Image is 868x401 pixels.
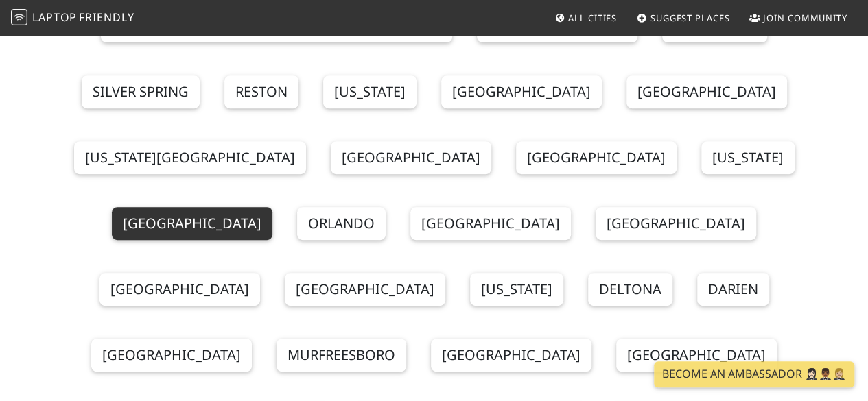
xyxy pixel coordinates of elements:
[616,339,777,372] a: [GEOGRAPHIC_DATA]
[79,10,134,25] span: Friendly
[112,207,272,240] a: [GEOGRAPHIC_DATA]
[99,273,260,306] a: [GEOGRAPHIC_DATA]
[626,75,787,108] a: [GEOGRAPHIC_DATA]
[82,75,200,108] a: Silver Spring
[285,273,445,306] a: [GEOGRAPHIC_DATA]
[11,6,134,30] a: LaptopFriendly LaptopFriendly
[91,339,252,372] a: [GEOGRAPHIC_DATA]
[441,75,602,108] a: [GEOGRAPHIC_DATA]
[631,5,736,30] a: Suggest Places
[470,273,563,306] a: [US_STATE]
[568,12,617,24] span: All Cities
[650,12,730,24] span: Suggest Places
[277,339,406,372] a: Murfreesboro
[549,5,622,30] a: All Cities
[588,273,672,306] a: Deltona
[74,141,306,174] a: [US_STATE][GEOGRAPHIC_DATA]
[410,207,571,240] a: [GEOGRAPHIC_DATA]
[297,207,386,240] a: Orlando
[763,12,847,24] span: Join Community
[32,10,77,25] span: Laptop
[431,339,591,372] a: [GEOGRAPHIC_DATA]
[744,5,853,30] a: Join Community
[11,9,27,25] img: LaptopFriendly
[331,141,491,174] a: [GEOGRAPHIC_DATA]
[516,141,677,174] a: [GEOGRAPHIC_DATA]
[701,141,795,174] a: [US_STATE]
[323,75,417,108] a: [US_STATE]
[697,273,769,306] a: Darien
[596,207,756,240] a: [GEOGRAPHIC_DATA]
[224,75,298,108] a: Reston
